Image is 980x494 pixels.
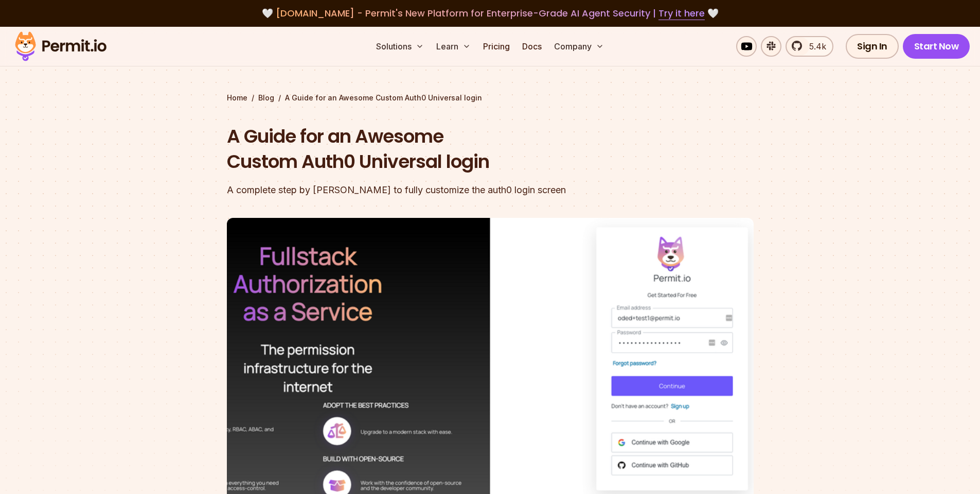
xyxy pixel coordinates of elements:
div: 🤍 🤍 [25,6,955,21]
a: Docs [518,36,546,57]
span: 5.4k [803,40,826,53]
a: Home [227,93,247,103]
button: Solutions [372,36,428,57]
a: 5.4k [786,36,833,57]
a: Pricing [479,36,514,57]
img: Permit logo [10,29,111,64]
a: Sign In [846,34,899,59]
div: A complete step by [PERSON_NAME] to fully customize the auth0 login screen [227,183,622,197]
button: Learn [432,36,475,57]
span: [DOMAIN_NAME] - Permit's New Platform for Enterprise-Grade AI Agent Security | [276,7,705,20]
a: Blog [258,93,274,103]
button: Company [550,36,608,57]
a: Start Now [903,34,970,59]
h1: A Guide for an Awesome Custom Auth0 Universal login [227,124,622,175]
div: / / [227,93,754,103]
a: Try it here [658,7,705,20]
